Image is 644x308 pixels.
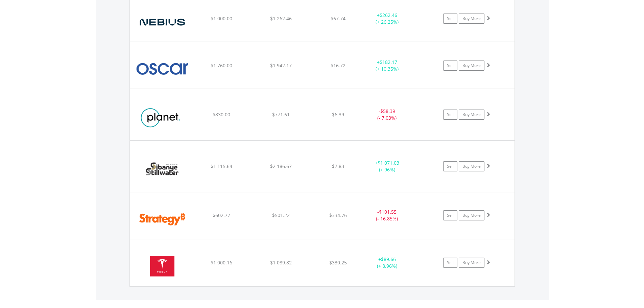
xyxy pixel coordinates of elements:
span: $16.72 [331,62,345,69]
a: Sell [443,258,457,268]
span: $89.66 [381,256,396,262]
a: Buy More [459,161,484,171]
span: $58.39 [380,108,395,114]
img: EQU.US.NBIS.png [133,4,191,40]
div: + (+ 96%) [362,160,413,173]
span: $2 186.67 [270,163,292,169]
span: $1 942.17 [270,62,292,69]
img: EQU.US.SBSW.png [133,149,191,190]
span: $334.76 [329,212,347,218]
div: + (+ 26.25%) [362,12,413,25]
span: $771.61 [272,111,290,118]
a: Sell [443,210,457,220]
a: Sell [443,110,457,120]
a: Buy More [459,210,484,220]
img: EQU.US.MSTR.png [133,201,191,237]
span: $1 000.00 [211,15,232,22]
a: Sell [443,161,457,171]
span: $7.83 [332,163,344,169]
div: - (- 7.03%) [362,108,413,121]
span: $1 071.03 [378,160,399,166]
a: Sell [443,14,457,24]
span: $1 760.00 [211,62,232,69]
a: Sell [443,61,457,71]
span: $1 115.64 [211,163,232,169]
a: Buy More [459,14,484,24]
span: $1 089.82 [270,259,292,266]
a: Buy More [459,258,484,268]
span: $6.39 [332,111,344,118]
span: $602.77 [213,212,230,218]
span: $67.74 [331,15,345,22]
div: + (+ 8.96%) [362,256,413,269]
span: $1 262.46 [270,15,292,22]
span: $330.25 [329,259,347,266]
img: EQU.US.OSCR.png [133,51,191,87]
img: EQU.US.PL.png [133,98,191,138]
span: $262.46 [380,12,397,18]
span: $182.17 [380,59,397,65]
span: $101.55 [379,209,397,215]
div: + (+ 10.35%) [362,59,413,72]
span: $830.00 [213,111,230,118]
span: $1 000.16 [211,259,232,266]
a: Buy More [459,61,484,71]
span: $501.22 [272,212,290,218]
a: Buy More [459,110,484,120]
img: EQU.US.TSLA.png [133,248,191,284]
div: - (- 16.85%) [362,209,413,222]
